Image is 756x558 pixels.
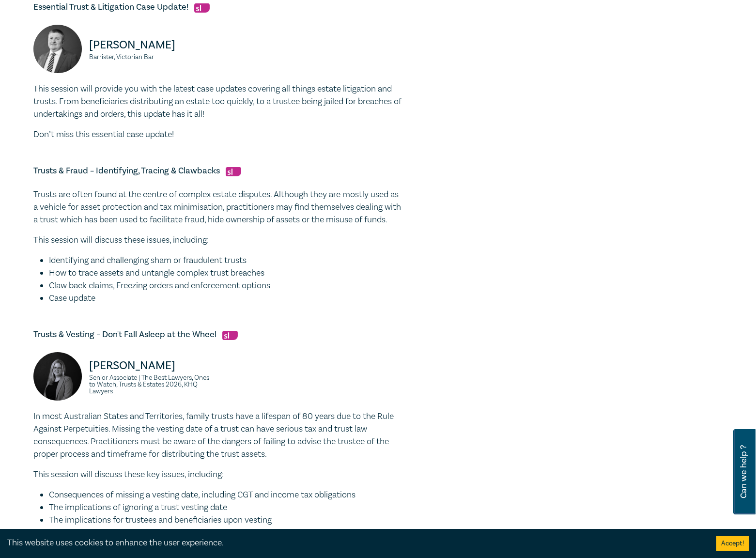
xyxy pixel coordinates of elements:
p: [PERSON_NAME] [89,37,212,53]
p: In most Australian States and Territories, family trusts have a lifespan of 80 years due to the R... [33,410,401,461]
p: Trusts are often found at the centre of complex estate disputes. Although they are mostly used as... [33,188,401,226]
h5: Essential Trust & Litigation Case Update! [33,1,401,13]
p: This session will provide you with the latest case updates covering all things estate litigation ... [33,83,401,121]
li: How to trace assets and untangle complex trust breaches [49,267,401,279]
small: Senior Associate | The Best Lawyers, Ones to Watch, Trusts & Estates 2026, KHQ Lawyers [89,374,212,395]
img: Laura Hussey [33,352,82,401]
h5: Trusts & Vesting – Don't Fall Asleep at the Wheel [33,329,401,341]
span: Can we help ? [739,435,748,509]
h5: Trusts & Fraud – Identifying, Tracing & Clawbacks [33,165,401,177]
img: Substantive Law [226,167,241,176]
p: This session will discuss these key issues, including: [33,468,401,481]
small: Barrister, Victorian Bar [89,54,212,61]
img: Adam Craig [33,25,82,73]
p: This session will discuss these issues, including: [33,234,401,247]
li: Identifying and challenging sham or fraudulent trusts [49,254,401,267]
li: Case update [49,292,401,305]
li: Consequences of missing a vesting date, including CGT and income tax obligations [49,489,401,501]
img: Substantive Law [222,331,238,340]
li: Claw back claims, Freezing orders and enforcement options [49,279,401,292]
p: [PERSON_NAME] [89,358,212,373]
li: The implications for trustees and beneficiaries upon vesting [49,514,401,527]
p: Don’t miss this essential case update! [33,128,401,141]
button: Accept cookies [716,536,749,551]
div: This website uses cookies to enhance the user experience. [7,537,702,549]
li: The implications of ignoring a trust vesting date [49,501,401,514]
li: Creating proper succession plans [49,527,401,539]
img: Substantive Law [194,3,210,13]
